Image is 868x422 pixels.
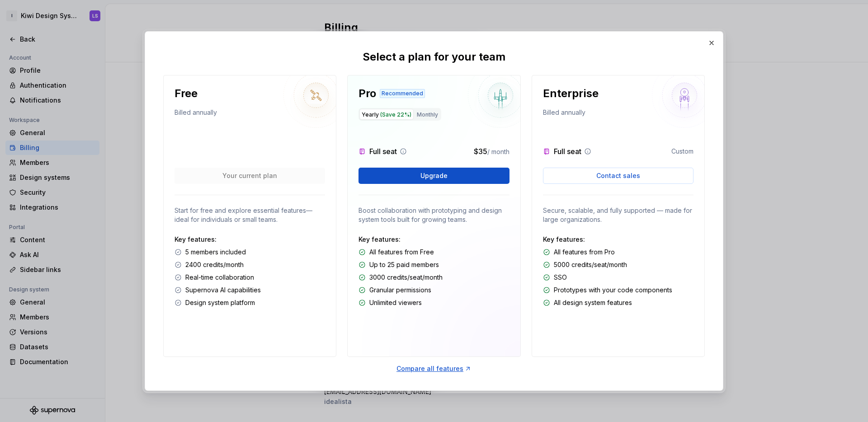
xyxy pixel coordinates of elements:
[363,50,505,64] p: Select a plan for your team
[369,248,434,257] p: All features from Free
[175,86,198,101] p: Free
[175,108,217,121] p: Billed annually
[554,273,567,282] p: SSO
[554,298,632,307] p: All design system features
[185,248,246,257] p: 5 members included
[185,273,254,282] p: Real-time collaboration
[474,147,487,156] span: $35
[185,286,261,295] p: Supernova AI capabilities
[359,206,509,224] p: Boost collaboration with prototyping and design system tools built for growing teams.
[369,298,422,307] p: Unlimited viewers
[185,260,244,269] p: 2400 credits/month
[359,235,509,244] p: Key features:
[369,273,443,282] p: 3000 credits/seat/month
[543,235,693,244] p: Key features:
[554,260,627,269] p: 5000 credits/seat/month
[554,248,615,257] p: All features from Pro
[369,260,439,269] p: Up to 25 paid members
[554,146,581,157] p: Full seat
[543,86,599,101] p: Enterprise
[369,286,431,295] p: Granular permissions
[671,147,693,156] p: Custom
[543,168,693,184] a: Contact sales
[420,171,448,180] span: Upgrade
[359,109,414,120] button: Yearly
[543,206,693,224] p: Secure, scalable, and fully supported — made for large organizations.
[596,171,640,180] span: Contact sales
[175,235,325,244] p: Key features:
[359,168,509,184] button: Upgrade
[175,206,325,224] p: Start for free and explore essential features—ideal for individuals or small teams.
[185,298,255,307] p: Design system platform
[380,111,411,118] span: (Save 22%)
[380,89,425,98] div: Recommended
[543,108,585,121] p: Billed annually
[396,364,472,373] a: Compare all features
[554,286,672,295] p: Prototypes with your code components
[369,146,397,157] p: Full seat
[487,148,509,155] span: / month
[415,109,440,120] button: Monthly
